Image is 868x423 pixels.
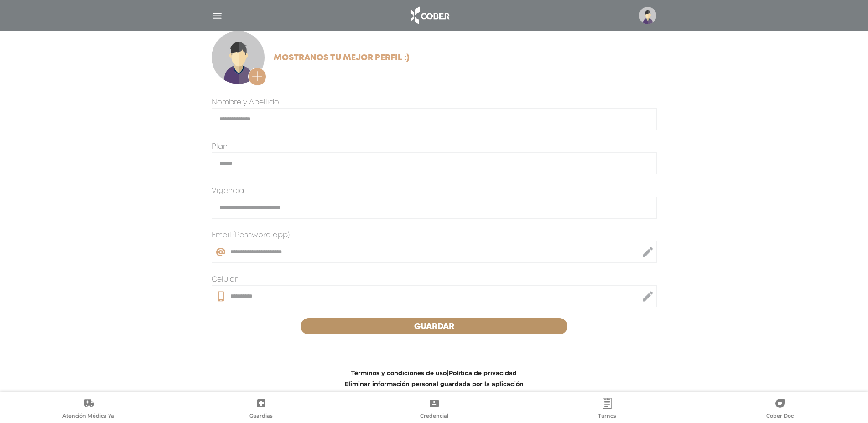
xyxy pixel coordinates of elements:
[212,97,279,108] label: Nombre y Apellido
[2,398,175,421] a: Atención Médica Ya
[598,413,616,421] span: Turnos
[405,5,453,26] img: logo_cober_home-white.png
[212,186,244,197] label: Vigencia
[344,381,524,387] a: Eliminar información personal guardada por la aplicación
[212,274,238,285] label: Celular
[420,413,448,421] span: Credencial
[212,230,290,241] label: Email (Password app)
[348,398,520,421] a: Credencial
[414,323,454,331] span: Guardar
[520,398,693,421] a: Turnos
[766,413,794,421] span: Cober Doc
[301,318,568,334] button: Guardar
[639,7,656,24] img: profile-placeholder.svg
[249,413,273,421] span: Guardias
[62,413,114,421] span: Atención Médica Ya
[175,398,348,421] a: Guardias
[449,370,517,376] a: Política de privacidad
[693,398,866,421] a: Cober Doc
[212,10,223,21] img: Cober_menu-lines-white.svg
[274,53,410,63] h2: Mostranos tu mejor perfil :)
[212,141,228,152] label: Plan
[351,370,447,376] a: Términos y condiciones de uso
[194,367,675,389] div: |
